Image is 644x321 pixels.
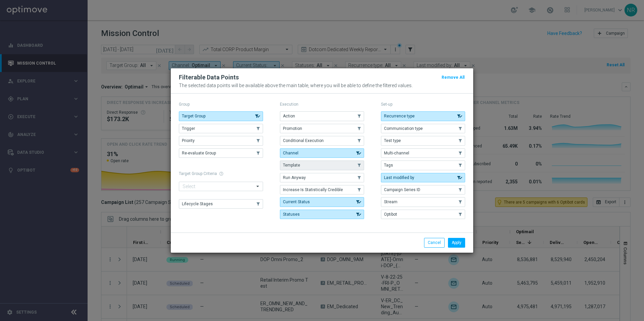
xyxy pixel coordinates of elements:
span: Run Anyway [283,175,306,180]
button: Priority [179,136,263,145]
button: Tags [381,160,465,170]
span: Target Group [182,114,205,118]
span: Template [283,163,300,168]
button: Target Group [179,111,263,121]
span: Stream [384,200,397,204]
button: Current Status [280,197,364,207]
button: Stream [381,197,465,207]
span: Conditional Execution [283,138,324,143]
button: Re-evaluate Group [179,148,263,158]
span: help_outline [219,171,224,176]
button: Increase Is Statistically Credible [280,185,364,194]
span: Optibot [384,212,397,217]
span: Statuses [283,212,300,217]
h1: Target Group Criteria [179,171,263,176]
button: Communication type [381,124,465,133]
span: Last modified by [384,175,414,180]
button: Campaign Series ID [381,185,465,194]
span: Priority [182,138,195,143]
button: Trigger [179,124,263,133]
button: Lifecycle Stages [179,199,263,209]
span: Lifecycle Stages [182,202,213,206]
button: Last modified by [381,173,465,182]
button: Run Anyway [280,173,364,182]
button: Conditional Execution [280,136,364,145]
h2: Filterable Data Points [179,73,239,81]
span: Current Status [283,200,310,204]
span: Re-evaluate Group [182,151,216,155]
button: Statuses [280,210,364,219]
button: Remove All [441,74,465,81]
span: Increase Is Statistically Credible [283,187,343,192]
span: Test type [384,138,401,143]
button: Cancel [424,238,445,247]
button: Recurrence type [381,111,465,121]
span: Trigger [182,126,195,131]
p: The selected data points will be available above the main table, where you will be able to define... [179,83,465,88]
button: Channel [280,148,364,158]
p: Execution [280,102,364,107]
button: Promotion [280,124,364,133]
span: Action [283,114,295,118]
p: Set-up [381,102,465,107]
button: Apply [448,238,465,247]
span: Recurrence type [384,114,415,118]
span: Tags [384,163,393,168]
button: Multi-channel [381,148,465,158]
button: Test type [381,136,465,145]
button: Template [280,160,364,170]
span: Multi-channel [384,151,409,155]
span: Promotion [283,126,302,131]
button: Action [280,111,364,121]
span: Communication type [384,126,423,131]
button: Optibot [381,210,465,219]
p: Group [179,102,263,107]
span: Channel [283,151,298,155]
span: Campaign Series ID [384,187,420,192]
